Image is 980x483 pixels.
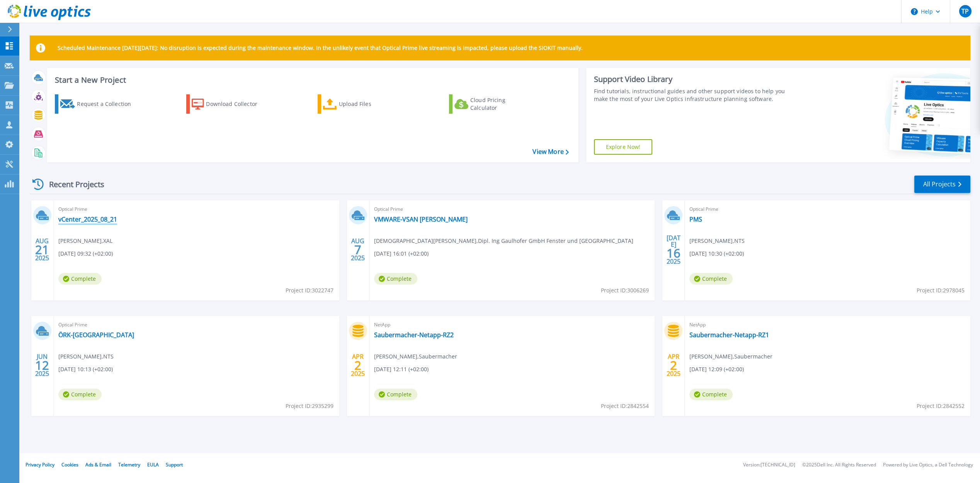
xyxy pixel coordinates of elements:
[30,175,115,194] div: Recent Projects
[118,461,140,468] a: Telemetry
[601,286,649,295] span: Project ID: 3006269
[689,273,733,285] span: Complete
[58,321,335,329] span: Optical Prime
[339,96,401,112] div: Upload Files
[374,389,417,400] span: Complete
[743,463,795,468] li: Version: [TECHNICAL_ID]
[666,236,681,264] div: [DATE] 2025
[58,45,583,51] p: Scheduled Maintenance [DATE][DATE]: No disruption is expected during the maintenance window. In t...
[802,463,876,468] li: © 2025 Dell Inc. All Rights Reserved
[26,461,54,468] a: Privacy Policy
[689,205,966,213] span: Optical Prime
[374,321,650,329] span: NetApp
[186,94,272,114] a: Download Collector
[689,249,744,258] span: [DATE] 10:30 (+02:00)
[374,215,468,223] a: VMWARE-VSAN [PERSON_NAME]
[318,94,404,114] a: Upload Files
[374,352,457,361] span: [PERSON_NAME] , Saubermacher
[883,463,973,468] li: Powered by Live Optics, a Dell Technology
[689,389,733,400] span: Complete
[666,351,681,379] div: APR 2025
[286,286,333,295] span: Project ID: 3022747
[58,331,134,339] a: ÖRK-[GEOGRAPHIC_DATA]
[286,402,333,410] span: Project ID: 2935299
[35,362,49,369] span: 12
[354,362,361,369] span: 2
[58,365,113,374] span: [DATE] 10:13 (+02:00)
[374,205,650,213] span: Optical Prime
[689,215,702,223] a: PMS
[689,321,966,329] span: NetApp
[594,139,653,155] a: Explore Now!
[55,94,141,114] a: Request a Collection
[58,249,113,258] span: [DATE] 09:32 (+02:00)
[689,365,744,374] span: [DATE] 12:09 (+02:00)
[35,351,49,379] div: JUN 2025
[667,250,681,256] span: 16
[58,352,114,361] span: [PERSON_NAME] , NTS
[374,365,429,374] span: [DATE] 12:11 (+02:00)
[61,461,78,468] a: Cookies
[374,331,454,339] a: Saubermacher-Netapp-RZ2
[58,215,117,223] a: vCenter_2025_08_21
[914,176,970,193] a: All Projects
[689,237,745,245] span: [PERSON_NAME] , NTS
[166,461,183,468] a: Support
[689,352,772,361] span: [PERSON_NAME] , Saubermacher
[374,273,417,285] span: Complete
[55,76,568,84] h3: Start a New Project
[594,74,793,84] div: Support Video Library
[350,236,365,264] div: AUG 2025
[354,246,361,253] span: 7
[147,461,159,468] a: EULA
[85,461,111,468] a: Ads & Email
[58,205,335,213] span: Optical Prime
[533,148,568,155] a: View More
[374,249,429,258] span: [DATE] 16:01 (+02:00)
[670,362,677,369] span: 2
[58,237,112,245] span: [PERSON_NAME] , XAL
[917,286,965,295] span: Project ID: 2978045
[601,402,649,410] span: Project ID: 2842554
[206,96,268,112] div: Download Collector
[35,246,49,253] span: 21
[470,96,532,112] div: Cloud Pricing Calculator
[689,331,769,339] a: Saubermacher-Netapp-RZ1
[77,96,139,112] div: Request a Collection
[594,87,793,103] div: Find tutorials, instructional guides and other support videos to help you make the most of your L...
[449,94,535,114] a: Cloud Pricing Calculator
[374,237,633,245] span: [DEMOGRAPHIC_DATA][PERSON_NAME] , Dipl. Ing Gaulhofer GmbH Fenster und [GEOGRAPHIC_DATA]
[917,402,965,410] span: Project ID: 2842552
[58,389,102,400] span: Complete
[58,273,102,285] span: Complete
[961,8,969,14] span: TP
[350,351,365,379] div: APR 2025
[35,236,49,264] div: AUG 2025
